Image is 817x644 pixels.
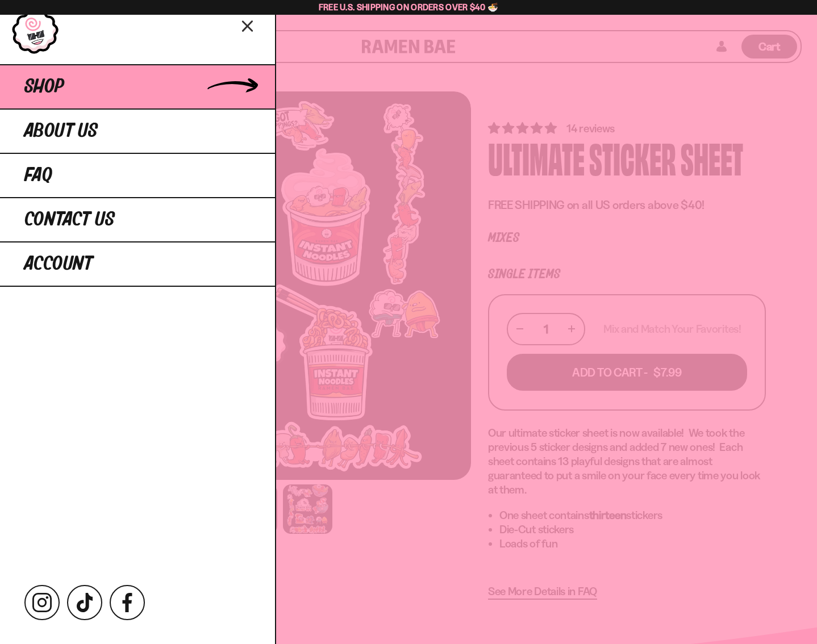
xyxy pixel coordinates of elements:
[24,77,64,97] span: Shop
[24,210,115,230] span: Contact Us
[24,254,93,274] span: Account
[238,15,258,35] button: Close menu
[24,165,52,186] span: FAQ
[24,121,98,141] span: About Us
[319,2,499,12] span: Free U.S. Shipping on Orders over $40 🍜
